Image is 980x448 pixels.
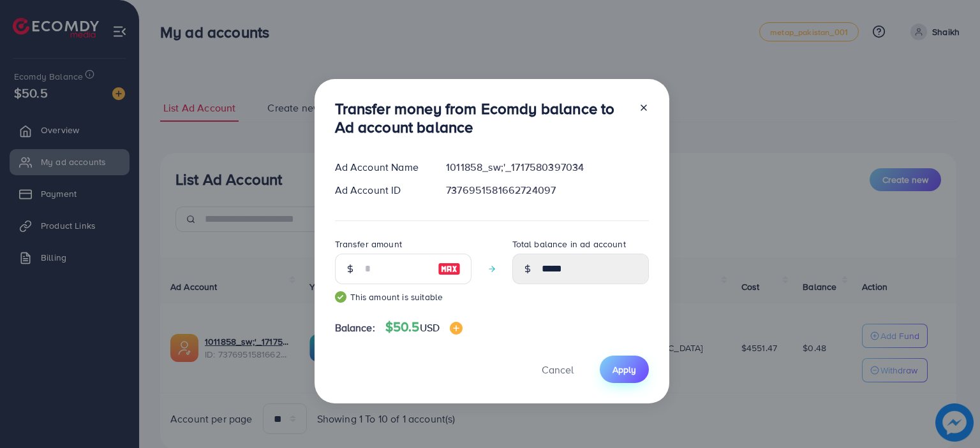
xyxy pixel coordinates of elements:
label: Total balance in ad account [512,238,626,250]
div: Ad Account ID [325,183,436,198]
h4: $50.5 [385,319,463,335]
div: 1011858_sw;'_1717580397034 [436,160,658,175]
span: USD [420,321,440,335]
h3: Transfer money from Ecomdy balance to Ad account balance [335,99,628,136]
span: Balance: [335,321,375,335]
span: Cancel [542,363,574,377]
label: Transfer amount [335,238,402,250]
small: This amount is suitable [335,291,471,303]
button: Apply [600,356,649,383]
img: image [438,261,461,277]
div: Ad Account Name [325,160,436,175]
span: Apply [612,363,636,376]
img: guide [335,291,346,303]
div: 7376951581662724097 [436,183,658,198]
img: image [450,322,463,335]
button: Cancel [526,356,590,383]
